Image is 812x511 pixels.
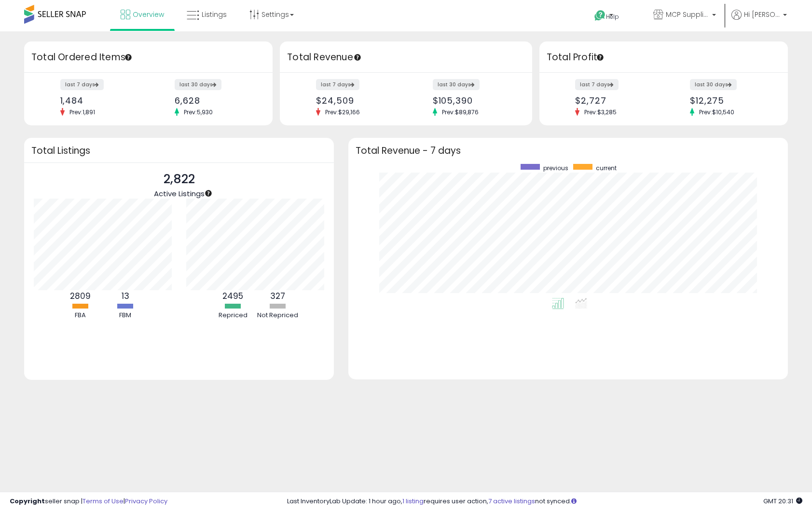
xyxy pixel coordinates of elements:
[575,95,656,106] div: $2,727
[575,79,619,90] label: last 7 days
[31,147,327,154] h3: Total Listings
[579,108,621,116] span: Prev: $3,285
[65,108,100,116] span: Prev: 1,891
[256,311,300,320] div: Not Repriced
[204,189,213,198] div: Tooltip anchor
[437,108,483,116] span: Prev: $89,876
[154,188,205,199] span: Active Listings
[316,95,399,106] div: $24,509
[731,10,787,31] a: Hi [PERSON_NAME]
[59,311,102,320] div: FBA
[124,53,133,62] div: Tooltip anchor
[133,10,164,19] span: Overview
[60,79,104,90] label: last 7 days
[744,10,780,19] span: Hi [PERSON_NAME]
[70,290,91,302] b: 2809
[694,108,739,116] span: Prev: $10,540
[60,95,141,106] div: 1,484
[154,170,205,188] p: 2,822
[211,311,255,320] div: Repriced
[606,13,619,21] span: Help
[596,164,617,172] span: current
[316,79,359,90] label: last 7 days
[596,53,605,62] div: Tooltip anchor
[222,290,243,302] b: 2495
[690,95,771,106] div: $12,275
[179,108,218,116] span: Prev: 5,930
[433,95,515,106] div: $105,390
[270,290,285,302] b: 327
[594,10,606,22] i: Get Help
[543,164,568,172] span: previous
[320,108,365,116] span: Prev: $29,166
[31,51,265,64] h3: Total Ordered Items
[175,95,256,106] div: 6,628
[666,10,709,19] span: MCP Supplies
[202,10,227,19] span: Listings
[175,79,221,90] label: last 30 days
[587,2,638,31] a: Help
[353,53,362,62] div: Tooltip anchor
[122,290,129,302] b: 13
[287,51,525,64] h3: Total Revenue
[547,51,781,64] h3: Total Profit
[104,311,147,320] div: FBM
[356,147,781,154] h3: Total Revenue - 7 days
[690,79,737,90] label: last 30 days
[433,79,480,90] label: last 30 days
